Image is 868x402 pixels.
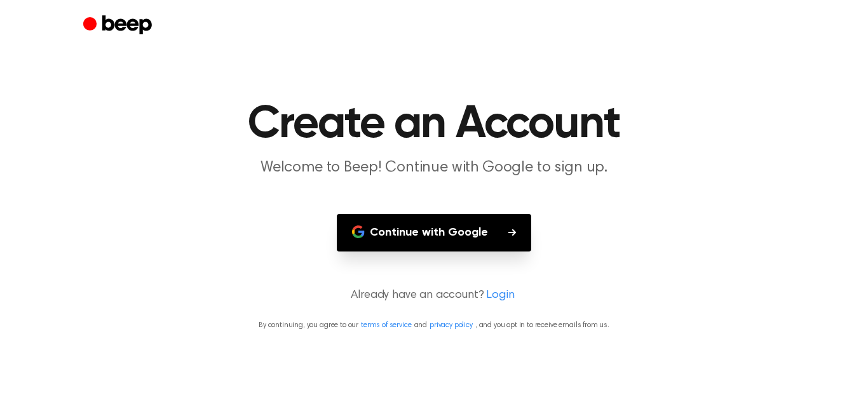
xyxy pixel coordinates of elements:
[15,287,853,304] p: Already have an account?
[109,102,759,147] h1: Create an Account
[361,321,411,329] a: terms of service
[83,13,155,38] a: Beep
[430,321,473,329] a: privacy policy
[337,214,531,251] button: Continue with Google
[486,287,514,304] a: Login
[15,319,853,331] p: By continuing, you agree to our and , and you opt in to receive emails from us.
[190,157,678,178] p: Welcome to Beep! Continue with Google to sign up.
